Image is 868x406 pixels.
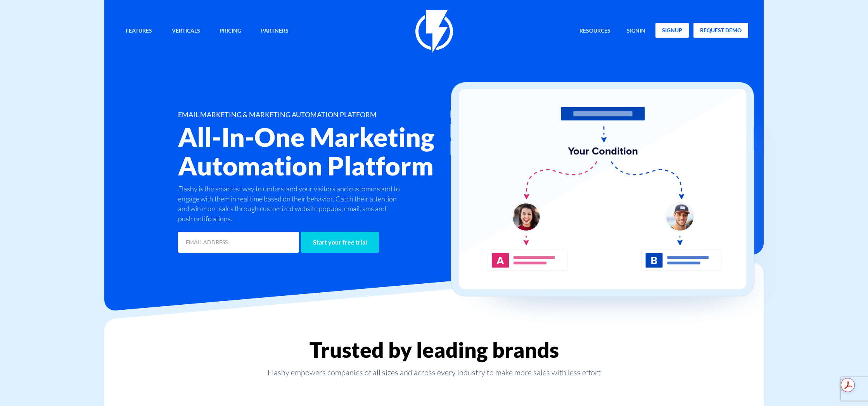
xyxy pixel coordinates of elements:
h2: All-In-One Marketing Automation Platform [178,123,481,180]
a: Pricing [214,23,247,40]
a: signin [621,23,651,40]
a: signup [655,23,689,38]
a: Features [120,23,158,40]
h1: EMAIL MARKETING & MARKETING AUTOMATION PLATFORM [178,111,481,119]
h2: Trusted by leading brands [104,338,764,362]
input: Start your free trial [301,232,379,253]
a: Resources [574,23,616,40]
a: request demo [693,23,748,38]
input: EMAIL ADDRESS [178,232,299,253]
a: Partners [255,23,294,40]
p: Flashy is the smartest way to understand your visitors and customers and to engage with them in r... [178,184,402,224]
p: Flashy empowers companies of all sizes and across every industry to make more sales with less effort [104,367,764,378]
a: Verticals [166,23,206,40]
